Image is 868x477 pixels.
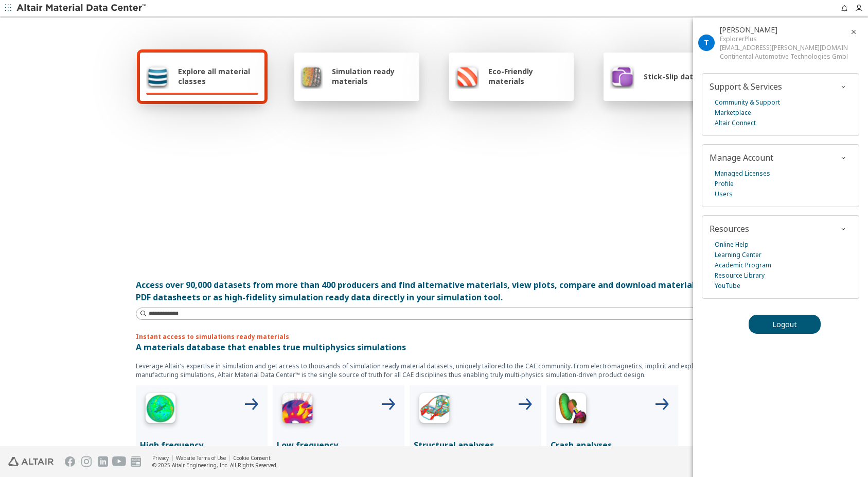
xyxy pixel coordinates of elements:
p: Leverage Altair’s expertise in simulation and get access to thousands of simulation ready materia... [136,362,733,379]
a: YouTube [715,281,740,291]
a: Marketplace [715,108,751,118]
p: Structural analyses [414,439,537,451]
img: High Frequency Icon [140,389,181,431]
span: Resources [710,223,749,234]
a: Cookie Consent [233,454,271,462]
img: Structural Analyses Icon [414,389,455,431]
div: ExplorerPlus [720,35,847,43]
p: A materials database that enables true multiphysics simulations [136,341,733,353]
a: Academic Program [715,260,771,270]
span: Logout [772,319,797,329]
span: T [704,38,709,47]
div: Access over 90,000 datasets from more than 400 producers and find alternative materials, view plo... [136,279,733,303]
img: Simulation ready materials [300,64,323,89]
img: Altair Material Data Center [16,3,148,13]
span: Explore all material classes [178,66,258,86]
span: Tamas Krausz [720,25,777,35]
div: © 2025 Altair Engineering, Inc. All Rights Reserved. [152,462,278,469]
img: Low Frequency Icon [277,389,318,431]
img: Stick-Slip database [610,64,634,89]
img: Crash Analyses Icon [551,389,592,431]
span: Stick-Slip database [644,72,716,81]
p: Crash analyses [551,439,674,451]
a: Website Terms of Use [176,454,226,462]
span: Support & Services [710,81,782,92]
img: Altair Engineering [8,457,54,466]
button: Logout [749,315,821,334]
img: Eco-Friendly materials [455,64,479,89]
a: Users [715,189,733,199]
span: Simulation ready materials [332,66,413,86]
p: Instant access to simulations ready materials [136,332,733,341]
div: [EMAIL_ADDRESS][PERSON_NAME][DOMAIN_NAME] [720,43,847,52]
a: Community & Support [715,97,780,108]
a: Managed Licenses [715,168,770,179]
img: Explore all material classes [146,64,169,89]
a: Profile [715,179,734,189]
p: High frequency electromagnetics [140,439,263,464]
span: Manage Account [710,152,773,163]
a: Learning Center [715,250,761,260]
span: Eco-Friendly materials [488,66,568,86]
a: Altair Connect [715,118,756,128]
p: Low frequency electromagnetics [277,439,400,464]
div: Continental Automotive Technologies GmbH [720,52,847,61]
a: Resource Library [715,270,765,281]
a: Privacy [152,454,169,462]
a: Online Help [715,240,749,250]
